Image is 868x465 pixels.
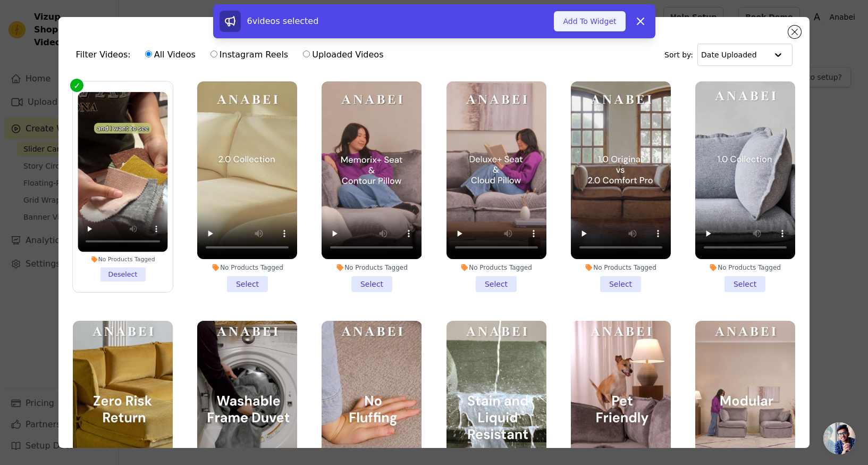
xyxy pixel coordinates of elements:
[302,48,384,62] label: Uploaded Videos
[197,263,297,272] div: No Products Tagged
[247,16,319,26] span: 6 videos selected
[75,43,389,67] div: Filter Videos:
[78,256,168,263] div: No Products Tagged
[664,44,793,66] div: Sort by:
[554,11,625,31] button: Add To Widget
[210,48,289,62] label: Instagram Reels
[695,263,795,272] div: No Products Tagged
[145,48,196,62] label: All Videos
[823,422,855,454] div: Open chat
[446,263,546,272] div: No Products Tagged
[571,263,671,272] div: No Products Tagged
[322,263,422,272] div: No Products Tagged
